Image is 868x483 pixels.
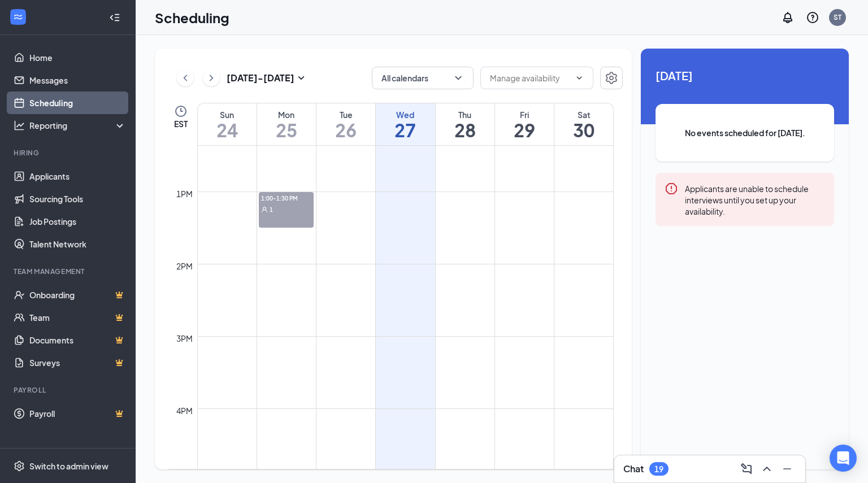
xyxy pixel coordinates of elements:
div: Fri [495,109,554,120]
svg: ChevronDown [453,72,464,84]
a: Job Postings [29,210,126,233]
a: August 27, 2025 [376,103,435,145]
input: Manage availability [490,72,570,84]
div: Reporting [29,120,127,131]
h3: [DATE] - [DATE] [227,72,294,84]
svg: Error [665,182,678,195]
div: Mon [257,109,316,120]
button: All calendarsChevronDown [372,67,474,89]
a: Messages [29,69,126,92]
a: TeamCrown [29,306,126,329]
svg: Settings [605,71,618,85]
button: ChevronLeft [177,69,194,86]
div: 3pm [174,332,195,345]
a: August 26, 2025 [316,103,375,145]
button: ChevronRight [203,69,220,86]
div: Tue [316,109,375,120]
h1: Scheduling [155,8,229,27]
svg: User [261,206,268,213]
div: Team Management [14,267,124,276]
div: ST [834,12,841,22]
svg: Clock [174,105,188,118]
svg: Settings [14,460,25,472]
div: Applicants are unable to schedule interviews until you set up your availability. [685,182,825,217]
h1: 27 [376,120,435,140]
svg: ChevronDown [575,73,584,82]
svg: Collapse [109,12,120,23]
button: Settings [600,67,623,89]
a: August 29, 2025 [495,103,554,145]
a: August 30, 2025 [554,103,613,145]
h1: 26 [316,120,375,140]
h1: 24 [198,120,257,140]
div: 2pm [174,260,195,272]
div: Thu [436,109,494,120]
a: August 28, 2025 [436,103,494,145]
svg: Notifications [781,11,795,24]
h1: 29 [495,120,554,140]
svg: Analysis [14,120,25,131]
span: 1 [270,206,273,214]
svg: ChevronRight [206,71,217,85]
svg: ChevronUp [760,462,774,476]
div: 1pm [174,188,195,200]
button: ChevronUp [758,460,776,478]
a: August 25, 2025 [257,103,316,145]
svg: QuestionInfo [806,11,819,24]
svg: Minimize [780,462,794,476]
a: August 24, 2025 [198,103,257,145]
span: EST [174,118,188,129]
svg: WorkstreamLogo [12,11,24,23]
a: OnboardingCrown [29,284,126,306]
div: Sun [198,109,257,120]
div: Open Intercom Messenger [830,445,857,472]
a: PayrollCrown [29,402,126,425]
div: 19 [654,464,663,474]
a: Home [29,46,126,69]
div: Hiring [14,148,124,158]
a: Applicants [29,165,126,188]
div: Sat [554,109,613,120]
svg: SmallChevronDown [294,71,308,85]
div: Switch to admin view [29,460,108,472]
a: Scheduling [29,92,126,114]
div: 4pm [174,404,195,417]
svg: ComposeMessage [740,462,753,476]
h1: 25 [257,120,316,140]
h1: 28 [436,120,494,140]
div: Payroll [14,385,124,395]
span: No events scheduled for [DATE]. [678,127,811,139]
svg: ChevronLeft [180,71,191,85]
button: ComposeMessage [737,460,756,478]
a: DocumentsCrown [29,329,126,351]
span: [DATE] [656,67,834,84]
h3: Chat [623,463,644,475]
div: Wed [376,109,435,120]
span: 1:00-1:30 PM [259,192,314,203]
a: Talent Network [29,233,126,255]
h1: 30 [554,120,613,140]
a: SurveysCrown [29,351,126,374]
button: Minimize [778,460,796,478]
a: Sourcing Tools [29,188,126,210]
